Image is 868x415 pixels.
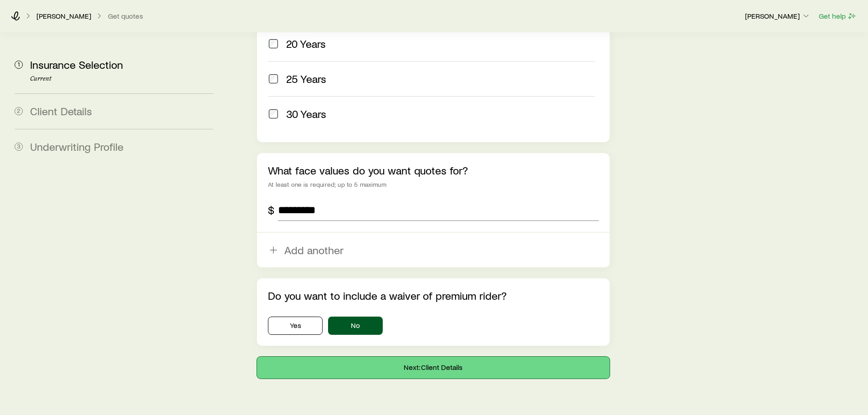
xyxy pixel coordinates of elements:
p: [PERSON_NAME] [36,11,91,20]
span: Underwriting Profile [30,140,123,153]
button: Yes [268,317,323,335]
span: 2 [15,107,23,115]
p: Do you want to include a waiver of premium rider? [268,289,598,302]
p: Current [30,75,213,82]
span: 20 Years [286,37,326,50]
span: Client Details [30,104,92,118]
p: [PERSON_NAME] [745,11,811,20]
span: 25 Years [286,72,326,85]
span: Insurance Selection [30,58,123,71]
span: 30 Years [286,108,326,120]
button: [PERSON_NAME] [745,11,811,22]
div: $ [268,204,274,216]
input: 20 Years [269,39,278,48]
span: 1 [15,61,23,69]
div: At least one is required; up to 5 maximum [268,181,598,188]
label: What face values do you want quotes for? [268,164,468,177]
input: 25 Years [269,74,278,83]
button: Add another [257,233,609,267]
button: Get help [818,11,857,21]
button: No [328,317,383,335]
button: Get quotes [108,12,144,20]
span: 3 [15,143,23,151]
input: 30 Years [269,109,278,118]
button: Next: Client Details [257,357,609,379]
